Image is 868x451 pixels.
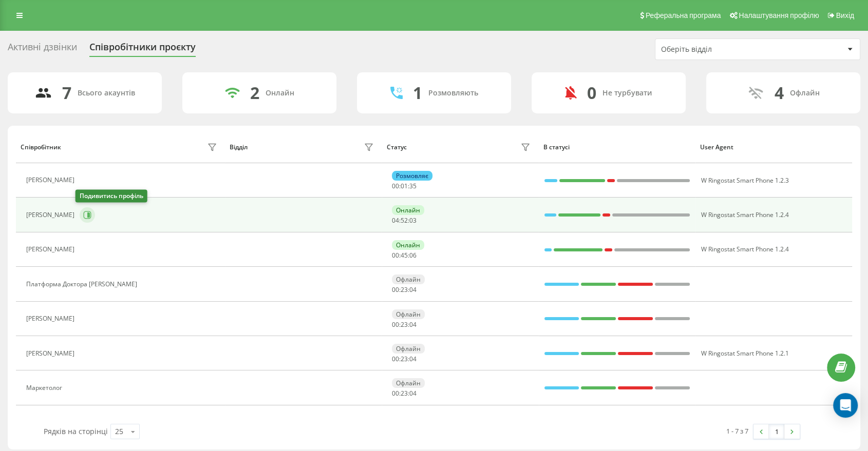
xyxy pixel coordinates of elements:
[392,378,425,388] div: Офлайн
[78,89,135,97] div: Всього акаунтів
[587,83,596,103] div: 0
[115,426,123,437] div: 25
[392,320,399,329] span: 00
[26,350,77,357] div: [PERSON_NAME]
[661,45,784,54] div: Оберіть відділ
[701,176,789,185] span: W Ringostat Smart Phone 1.2.3
[401,320,408,329] span: 23
[44,426,108,436] span: Рядків на сторінці
[401,216,408,225] span: 52
[409,355,417,363] span: 04
[392,321,417,328] div: : :
[392,285,399,294] span: 00
[401,355,408,363] span: 23
[701,245,789,253] span: W Ringostat Smart Phone 1.2.4
[409,251,417,260] span: 06
[392,183,417,190] div: : :
[392,216,399,225] span: 04
[646,11,721,19] span: Реферальна програма
[392,286,417,293] div: : :
[401,285,408,294] span: 23
[26,177,77,184] div: [PERSON_NAME]
[266,89,294,97] div: Онлайн
[836,11,854,19] span: Вихід
[701,210,789,219] span: W Ringostat Smart Phone 1.2.4
[250,83,259,103] div: 2
[21,144,61,151] div: Співробітник
[409,285,417,294] span: 04
[409,182,417,190] span: 35
[413,83,422,103] div: 1
[392,171,432,181] div: Розмовляє
[790,89,820,97] div: Офлайн
[409,389,417,398] span: 04
[76,190,147,203] div: Подивитись профіль
[409,320,417,329] span: 04
[392,309,425,319] div: Офлайн
[230,144,248,151] div: Відділ
[739,11,819,19] span: Налаштування профілю
[89,42,196,57] div: Співробітники проєкту
[8,42,77,57] div: Активні дзвінки
[392,390,417,397] div: : :
[26,315,77,322] div: [PERSON_NAME]
[392,182,399,190] span: 00
[392,251,399,260] span: 00
[392,344,425,354] div: Офлайн
[401,251,408,260] span: 45
[401,389,408,398] span: 23
[392,217,417,224] div: : :
[775,83,784,103] div: 4
[26,384,65,391] div: Маркетолог
[701,349,789,358] span: W Ringostat Smart Phone 1.2.1
[602,89,652,97] div: Не турбувати
[543,144,690,151] div: В статусі
[392,240,424,250] div: Онлайн
[392,274,425,284] div: Офлайн
[392,389,399,398] span: 00
[726,426,748,436] div: 1 - 7 з 7
[700,144,847,151] div: User Agent
[26,246,77,253] div: [PERSON_NAME]
[409,216,417,225] span: 03
[769,424,784,439] a: 1
[392,355,399,363] span: 00
[26,281,140,288] div: Платформа Доктора [PERSON_NAME]
[62,83,71,103] div: 7
[428,89,478,97] div: Розмовляють
[26,211,77,219] div: [PERSON_NAME]
[387,144,407,151] div: Статус
[392,252,417,259] div: : :
[392,205,424,215] div: Онлайн
[833,393,858,418] div: Open Intercom Messenger
[401,182,408,190] span: 01
[392,356,417,363] div: : :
